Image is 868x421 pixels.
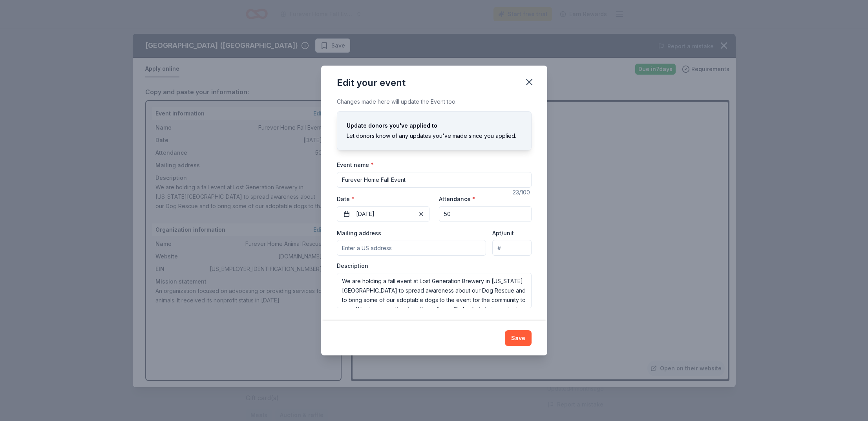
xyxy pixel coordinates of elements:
[513,188,532,197] div: 23 /100
[337,97,532,106] div: Changes made here will update the Event too.
[337,273,532,308] textarea: We are holding a fall event at Lost Generation Brewery in [US_STATE][GEOGRAPHIC_DATA] to spread a...
[337,229,381,237] label: Mailing address
[492,229,514,237] label: Apt/unit
[347,131,522,141] div: Let donors know of any updates you've made since you applied.
[337,262,368,270] label: Description
[347,121,522,130] div: Update donors you've applied to
[337,206,429,222] button: [DATE]
[439,206,532,222] input: 20
[492,240,531,256] input: #
[337,77,406,89] div: Edit your event
[337,161,374,169] label: Event name
[439,195,475,203] label: Attendance
[505,330,532,346] button: Save
[337,240,486,256] input: Enter a US address
[337,172,532,188] input: Spring Fundraiser
[337,195,429,203] label: Date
